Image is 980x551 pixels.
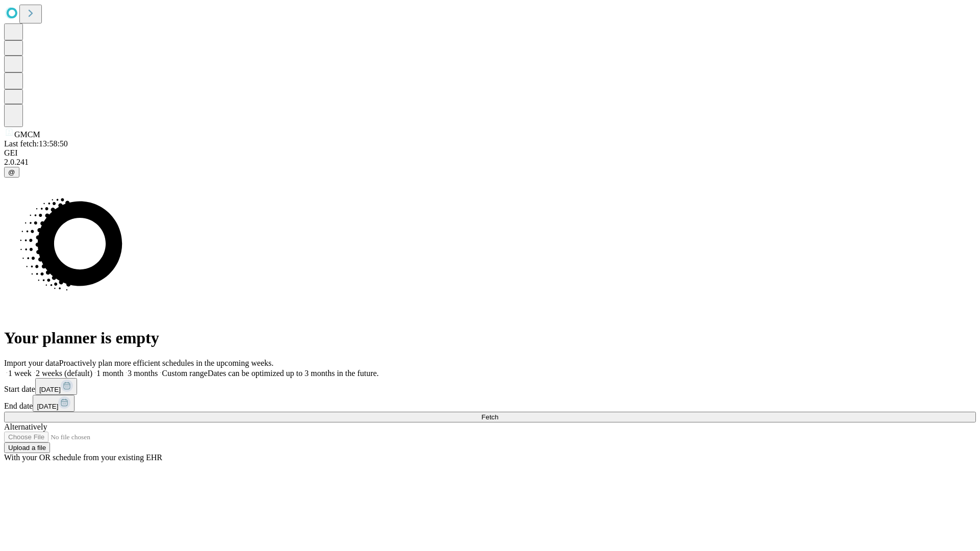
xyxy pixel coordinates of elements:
[39,386,61,393] span: [DATE]
[59,359,274,367] span: Proactively plan more efficient schedules in the upcoming weeks.
[36,369,92,378] span: 2 weeks (default)
[481,413,498,421] span: Fetch
[96,369,124,378] span: 1 month
[4,329,976,347] h1: Your planner is empty
[4,167,19,178] button: @
[128,369,158,378] span: 3 months
[4,158,976,167] div: 2.0.241
[4,378,976,395] div: Start date
[14,130,40,139] span: GMCM
[35,378,77,395] button: [DATE]
[4,359,59,367] span: Import your data
[4,139,68,148] span: Last fetch: 13:58:50
[4,442,50,453] button: Upload a file
[8,369,32,378] span: 1 week
[4,395,976,412] div: End date
[37,403,58,410] span: [DATE]
[162,369,207,378] span: Custom range
[4,412,976,422] button: Fetch
[33,395,75,412] button: [DATE]
[4,422,47,431] span: Alternatively
[4,453,162,462] span: With your OR schedule from your existing EHR
[4,148,976,158] div: GEI
[8,168,15,176] span: @
[208,369,379,378] span: Dates can be optimized up to 3 months in the future.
